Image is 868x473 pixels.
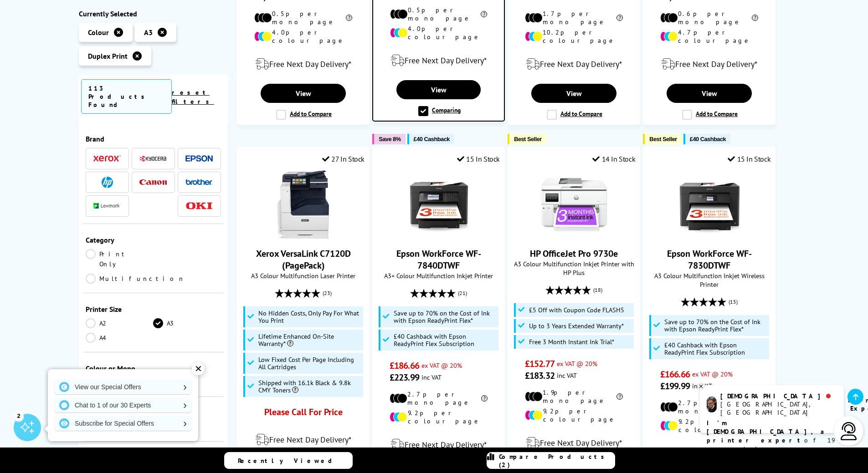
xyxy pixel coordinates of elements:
a: View [261,84,345,103]
span: (18) [593,281,602,299]
div: modal_delivery [242,427,365,453]
span: (21) [458,285,467,302]
a: Xerox VersaLink C7120D (PagePack) [256,248,351,271]
img: Brother [185,179,213,185]
img: chris-livechat.png [707,397,717,412]
button: Best Seller [508,134,546,144]
img: OKI [185,202,213,210]
label: Add to Compare [547,110,602,120]
span: Low Fixed Cost Per Page Including All Cartridges [258,356,361,371]
img: Kyocera [139,155,167,162]
a: View [531,84,616,103]
div: modal_delivery [648,51,770,77]
li: 9.2p per colour page [390,409,488,425]
a: Print Only [86,249,154,269]
a: OKI [185,200,213,212]
li: 1.9p per mono page [525,388,623,405]
span: ex VAT @ 20% [421,361,462,370]
span: A3+ Colour Multifunction Inkjet Printer [377,271,500,280]
a: Epson WorkForce WF-7840DTWF [396,248,481,271]
div: 27 In Stock [322,154,365,163]
div: modal_delivery [513,51,635,77]
span: A3 [144,28,153,37]
span: £183.32 [525,370,555,381]
span: Shipped with 16.1k Black & 9.8k CMY Toners [258,379,361,394]
a: Epson WorkForce WF-7840DTWF [405,231,473,240]
a: Epson [185,153,213,164]
span: ex VAT @ 20% [692,370,733,378]
b: I'm [DEMOGRAPHIC_DATA], a printer expert [707,419,827,444]
span: Recently Viewed [238,457,341,465]
label: Add to Compare [682,110,738,120]
span: inc VAT [421,373,442,381]
li: 10.2p per colour page [525,28,623,45]
li: 0.6p per mono page [660,10,758,26]
span: Best Seller [649,136,677,142]
img: Xerox [93,156,121,162]
span: £40 Cashback [414,136,450,142]
span: Colour [88,28,109,37]
a: Compare Products (2) [487,452,615,469]
a: Kyocera [139,153,167,164]
a: A4 [86,333,154,343]
a: Lexmark [93,200,121,212]
span: 113 Products Found [81,79,172,114]
li: 0.5p per mono page [254,10,352,26]
span: inc VAT [557,371,577,380]
img: Epson WorkForce WF-7830DTWF [675,170,744,239]
span: £5 Off with Coupon Code FLASH5 [529,306,624,314]
div: Please Call For Price [254,406,352,422]
a: Epson WorkForce WF-7830DTWF [667,248,752,271]
a: HP OfficeJet Pro 9730e [530,248,618,259]
span: (23) [323,285,332,302]
span: £40 Cashback [690,136,726,142]
span: £199.99 [660,380,690,392]
div: modal_delivery [378,48,499,73]
a: HP [93,177,121,188]
span: Up to 3 Years Extended Warranty* [529,322,624,330]
span: Save up to 70% on the Cost of Ink with Epson ReadyPrint Flex* [664,318,767,333]
a: View our Special Offers [55,380,191,394]
a: A3 [153,318,221,328]
a: Canon [139,177,167,188]
div: [DEMOGRAPHIC_DATA] [720,392,837,400]
li: 9.2p per colour page [660,417,758,434]
label: Add to Compare [276,110,332,120]
a: Multifunction [86,274,185,284]
img: Lexmark [93,203,121,209]
a: Xerox [93,153,121,164]
img: Canon [139,179,167,185]
div: 2 [14,411,24,421]
li: 2.7p per mono page [660,399,758,415]
a: Epson WorkForce WF-7830DTWF [675,231,744,240]
span: ex VAT @ 20% [557,359,597,368]
li: 9.2p per colour page [525,407,623,423]
a: HP OfficeJet Pro 9730e [540,231,608,240]
li: 4.0p per colour page [254,28,352,45]
span: A3 Colour Multifunction Inkjet Wireless Printer [648,271,770,289]
a: View [667,84,751,103]
a: Subscribe for Special Offers [55,416,191,431]
button: Save 8% [372,134,405,144]
div: Colour or Mono [86,364,221,373]
a: Brother [185,177,213,188]
button: £40 Cashback [407,134,454,144]
span: Free 3 Month Instant Ink Trial* [529,338,614,346]
li: 0.5p per mono page [390,6,488,22]
img: Epson [185,155,213,162]
span: inc VAT [692,381,712,390]
div: 14 In Stock [592,154,635,163]
div: Category [86,235,221,244]
div: 15 In Stock [728,154,770,163]
div: 15 In Stock [457,154,500,163]
li: 1.7p per mono page [525,10,623,26]
span: £40 Cashback with Epson ReadyPrint Flex Subscription [664,341,767,356]
span: £166.66 [660,368,690,380]
div: Printer Size [86,305,221,314]
span: Compare Products (2) [499,453,615,469]
li: 4.7p per colour page [660,28,758,45]
div: ✕ [192,362,205,375]
span: A3 Colour Multifunction Inkjet Printer with HP Plus [513,259,635,277]
a: Chat to 1 of our 30 Experts [55,398,191,412]
div: modal_delivery [377,432,500,458]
